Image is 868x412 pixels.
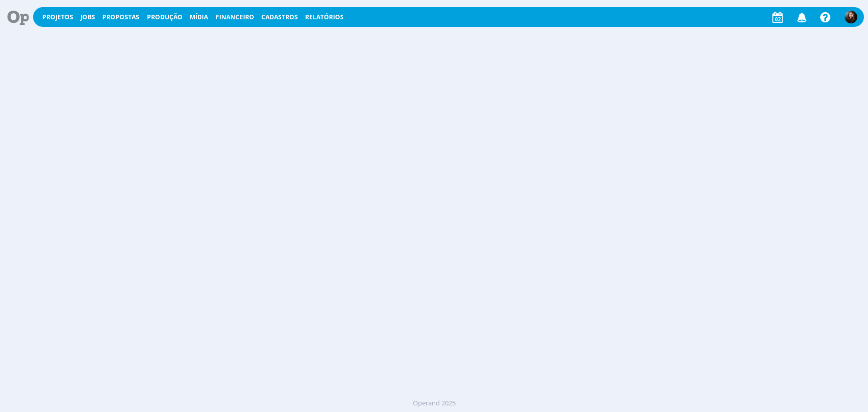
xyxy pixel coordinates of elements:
button: E [844,8,858,26]
a: Relatórios [305,13,344,21]
button: Projetos [39,13,76,21]
button: Jobs [77,13,98,21]
button: Mídia [187,13,211,21]
button: Propostas [99,13,142,21]
button: Relatórios [302,13,347,21]
a: Mídia [190,13,208,21]
a: Projetos [42,13,73,21]
img: E [845,11,857,23]
span: Cadastros [261,13,298,21]
a: Financeiro [216,13,254,21]
button: Financeiro [213,13,257,21]
a: Jobs [80,13,95,21]
button: Produção [144,13,186,21]
a: Produção [147,13,183,21]
button: Cadastros [258,13,301,21]
span: Propostas [102,13,139,21]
